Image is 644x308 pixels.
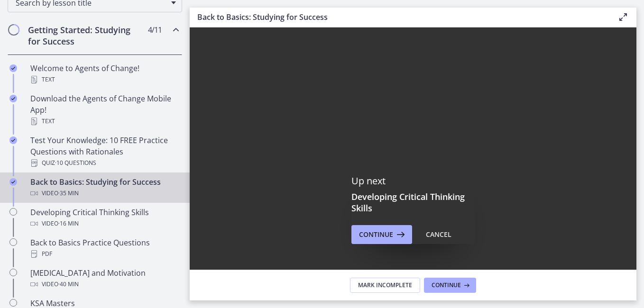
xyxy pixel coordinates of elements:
div: Download the Agents of Change Mobile App! [30,93,178,127]
button: Mark Incomplete [350,278,420,293]
button: Cancel [418,225,459,244]
span: · 40 min [58,279,79,290]
div: Cancel [426,229,451,240]
span: · 10 Questions [55,157,96,169]
div: PDF [30,248,178,260]
span: Continue [359,229,393,240]
div: Video [30,188,178,199]
div: Back to Basics: Studying for Success [30,176,178,199]
i: Completed [9,64,17,72]
span: · 16 min [58,218,79,229]
p: Up next [351,175,475,187]
span: 4 / 11 [148,24,162,36]
button: Continue [351,225,412,244]
h3: Back to Basics: Studying for Success [197,11,602,23]
span: Continue [432,281,461,289]
span: · 35 min [58,188,79,199]
h2: Getting Started: Studying for Success [28,24,144,47]
div: Video [30,218,178,229]
div: Developing Critical Thinking Skills [30,207,178,229]
h3: Developing Critical Thinking Skills [351,191,475,214]
span: Mark Incomplete [358,281,412,289]
i: Completed [9,95,17,102]
div: Video [30,279,178,290]
div: Quiz [30,157,178,169]
div: Text [30,116,178,127]
i: Completed [9,136,17,144]
i: Completed [9,178,17,186]
button: Continue [424,278,476,293]
div: Welcome to Agents of Change! [30,63,178,85]
div: Test Your Knowledge: 10 FREE Practice Questions with Rationales [30,135,178,169]
div: [MEDICAL_DATA] and Motivation [30,267,178,290]
div: Text [30,74,178,85]
div: Back to Basics Practice Questions [30,237,178,260]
